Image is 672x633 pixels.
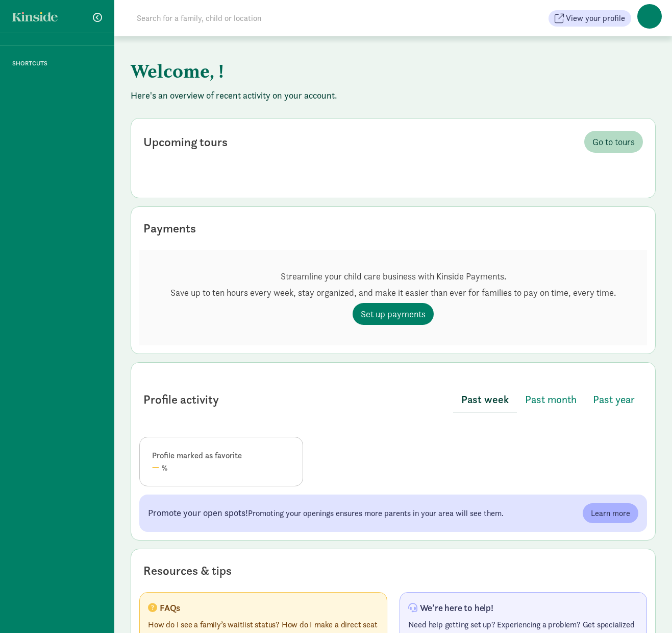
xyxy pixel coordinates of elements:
[131,89,656,102] p: Here's an overview of recent activity on your account.
[566,12,625,25] span: View your profile
[592,135,635,149] span: Go to tours
[583,503,638,524] a: Learn more
[453,387,517,412] button: Past week
[152,462,290,474] div: %
[353,303,434,325] a: Set up payments
[549,10,631,27] button: View your profile
[143,133,228,151] div: Upcoming tours
[131,8,417,29] input: Search for a family, child or location
[143,561,232,580] div: Resources & tips
[517,387,585,412] button: Past month
[420,602,493,614] p: We’re here to help!
[160,602,180,614] p: FAQs
[143,219,196,238] div: Payments
[593,391,635,408] span: Past year
[143,390,219,409] div: Profile activity
[584,131,643,153] a: Go to tours
[361,307,426,321] span: Set up payments
[170,287,616,299] p: Save up to ten hours every week, stay organized, and make it easier than ever for families to pay...
[170,270,616,283] p: Streamline your child care business with Kinside Payments.
[461,391,509,408] span: Past week
[585,387,643,412] button: Past year
[131,53,636,89] h1: Welcome, !
[152,450,290,462] div: Profile marked as favorite
[148,507,248,519] span: Promote your open spots!
[148,507,504,520] p: Promoting your openings ensures more parents in your area will see them.
[525,391,577,408] span: Past month
[591,507,630,520] span: Learn more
